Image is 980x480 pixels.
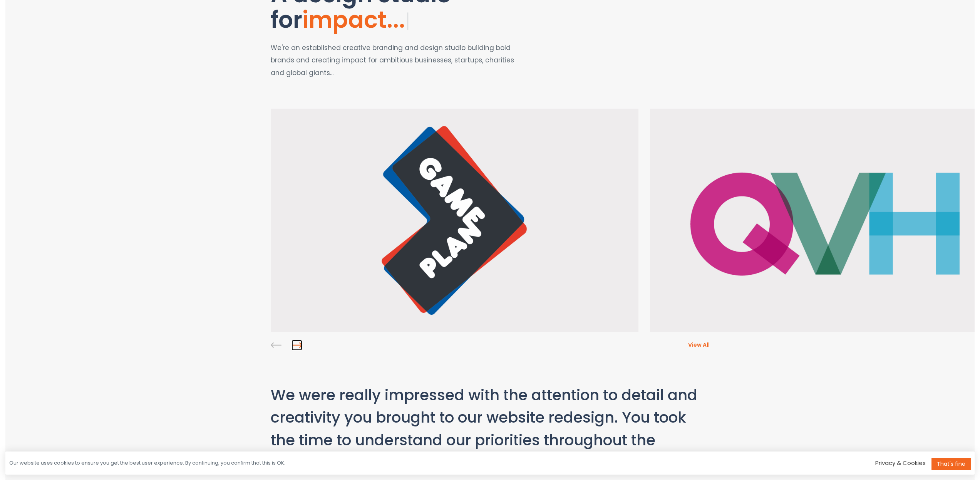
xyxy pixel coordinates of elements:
[271,42,522,79] p: We're an established creative branding and design studio building bold brands and creating impact...
[302,3,407,36] span: i m p a c t . . .
[9,460,285,467] div: Our website uses cookies to ensure you get the best user experience. By continuing, you confirm t...
[688,341,710,349] span: View All
[271,384,710,474] p: We were really impressed with the attention to detail and creativity you brought to our website r...
[875,459,926,467] a: Privacy & Cookies
[931,458,971,470] a: That's fine
[406,7,410,35] span: |
[677,341,710,349] a: View All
